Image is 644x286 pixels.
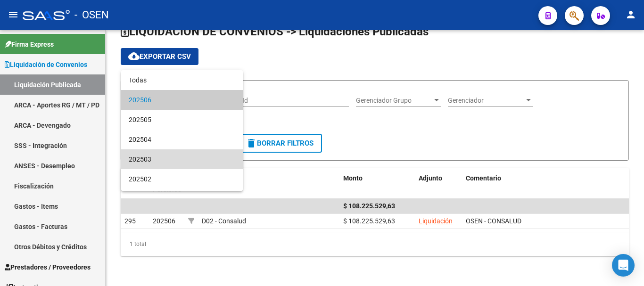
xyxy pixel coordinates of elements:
[129,149,235,169] span: 202503
[129,90,235,110] span: 202506
[129,189,235,209] span: 202501
[129,130,235,149] span: 202504
[129,70,235,90] span: Todas
[129,169,235,189] span: 202502
[129,110,235,130] span: 202505
[612,254,635,277] div: Open Intercom Messenger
